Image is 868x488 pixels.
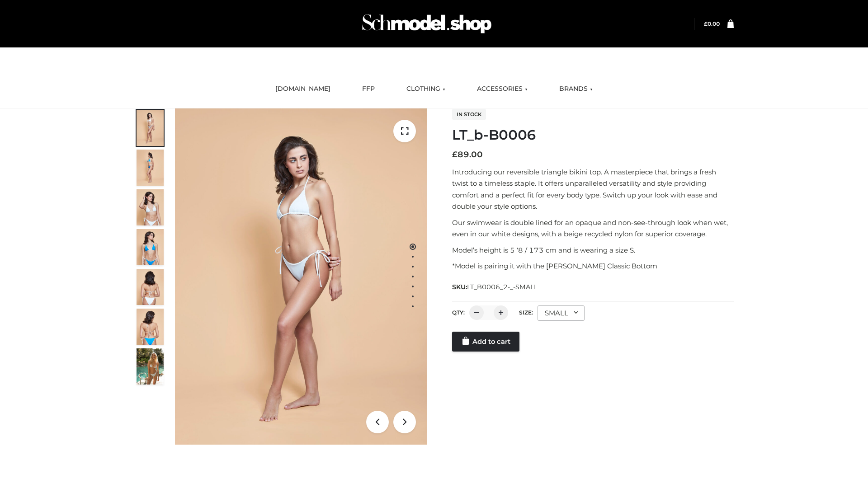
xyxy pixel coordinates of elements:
div: SMALL [538,305,585,321]
a: Add to cart [452,332,519,352]
img: ArielClassicBikiniTop_CloudNine_AzureSky_OW114ECO_1 [175,108,427,445]
a: BRANDS [552,79,599,99]
a: [DOMAIN_NAME] [269,79,337,99]
p: Model’s height is 5 ‘8 / 173 cm and is wearing a size S. [452,244,734,256]
a: £0.00 [704,20,720,27]
span: £ [704,20,708,27]
a: ACCESSORIES [470,79,534,99]
label: Size: [519,309,533,316]
p: Introducing our reversible triangle bikini top. A masterpiece that brings a fresh twist to a time... [452,166,734,212]
label: QTY: [452,309,465,316]
img: Schmodel Admin 964 [359,6,495,42]
span: LT_B0006_2-_-SMALL [467,283,538,291]
bdi: 0.00 [704,20,720,27]
p: Our swimwear is double lined for an opaque and non-see-through look when wet, even in our white d... [452,217,734,240]
p: *Model is pairing it with the [PERSON_NAME] Classic Bottom [452,260,734,272]
img: ArielClassicBikiniTop_CloudNine_AzureSky_OW114ECO_7-scaled.jpg [137,269,164,305]
img: ArielClassicBikiniTop_CloudNine_AzureSky_OW114ECO_3-scaled.jpg [137,189,164,225]
span: SKU: [452,282,538,292]
span: In stock [452,109,486,120]
span: £ [452,150,458,160]
img: ArielClassicBikiniTop_CloudNine_AzureSky_OW114ECO_1-scaled.jpg [137,110,164,146]
img: Arieltop_CloudNine_AzureSky2.jpg [137,348,164,385]
img: ArielClassicBikiniTop_CloudNine_AzureSky_OW114ECO_8-scaled.jpg [137,309,164,345]
h1: LT_b-B0006 [452,127,734,143]
a: FFP [355,79,382,99]
bdi: 89.00 [452,150,483,160]
img: ArielClassicBikiniTop_CloudNine_AzureSky_OW114ECO_2-scaled.jpg [137,150,164,186]
a: CLOTHING [400,79,452,99]
img: ArielClassicBikiniTop_CloudNine_AzureSky_OW114ECO_4-scaled.jpg [137,229,164,265]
